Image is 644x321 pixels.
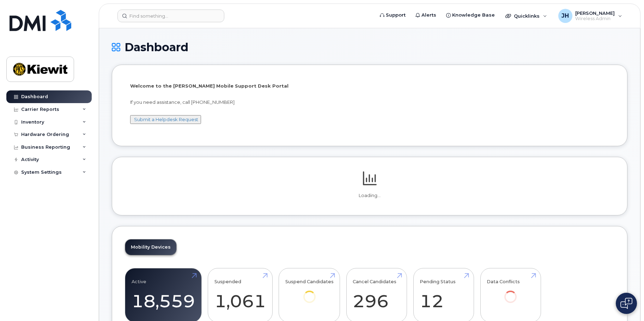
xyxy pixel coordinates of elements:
a: Mobility Devices [125,239,176,255]
a: Submit a Helpdesk Request [134,117,198,122]
h1: Dashboard [112,41,627,53]
p: If you need assistance, call [PHONE_NUMBER] [130,99,609,106]
p: Welcome to the [PERSON_NAME] Mobile Support Desk Portal [130,83,609,89]
img: Open chat [620,298,632,309]
a: Suspend Candidates [285,272,334,313]
a: Data Conflicts [487,272,534,313]
button: Submit a Helpdesk Request [130,115,201,124]
a: Pending Status 12 [420,272,467,319]
a: Active 18,559 [132,272,195,319]
a: Suspended 1,061 [214,272,266,319]
a: Cancel Candidates 296 [353,272,400,319]
p: Loading... [125,192,614,199]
